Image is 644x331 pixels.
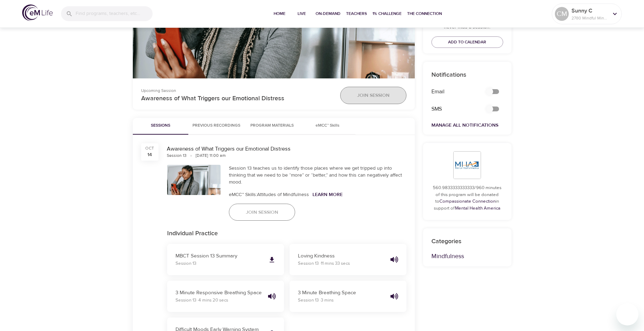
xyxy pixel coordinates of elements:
div: Oct [145,145,154,151]
span: On-Demand [316,10,341,17]
div: SMS [427,101,479,117]
div: [DATE] 11:00 am [196,153,226,159]
div: Awareness of What Triggers our Emotional Distress [167,145,406,153]
span: eMCC™ Skills: Attitudes of Mindfulness [229,192,309,198]
span: · 11 mins 33 secs [320,261,350,266]
p: Session 13 [298,260,385,267]
a: MBCT Session 13 SummarySession 13 [167,244,284,275]
p: 560.9833333333333/960 minutes of this program will be donated to in support of [431,185,503,212]
div: Session 13 teaches us to identify those places where we get tripped up into thinking that we need... [229,165,406,186]
button: Join Session [229,204,295,221]
img: logo [22,5,53,21]
span: Sessions [137,122,184,129]
p: Categories [431,237,503,246]
p: Session 13 [298,297,385,304]
div: 14 [147,151,152,158]
p: Notifications [431,70,503,79]
p: Individual Practice [167,229,406,238]
button: Loving KindnessSession 13 ·11 mins 33 secs [290,244,406,275]
p: Mindfulness [431,252,503,261]
button: Join Session [340,87,406,104]
span: Live [293,10,310,17]
span: Program Materials [249,122,296,129]
div: Session 13 [167,153,187,159]
span: · 3 mins [320,297,334,303]
span: Previous Recordings [192,122,240,129]
span: · 4 mins 20 secs [197,297,228,303]
div: CM [555,7,569,21]
span: 1% Challenge [372,10,402,17]
span: Add to Calendar [448,39,486,46]
p: MBCT Session 13 Summary [175,252,263,260]
p: 3 Minute Breathing Space [298,289,385,297]
p: Loving Kindness [298,252,385,260]
p: Awareness of What Triggers our Emotional Distress [141,94,332,103]
input: Find programs, teachers, etc... [76,6,153,21]
p: Session 13 [175,260,263,267]
p: Session 13 [175,297,263,304]
a: Mental Health America [455,205,500,211]
iframe: Button to launch messaging window [616,303,638,325]
button: 3 Minute Responsive Breathing SpaceSession 13 ·4 mins 20 secs [167,281,284,312]
span: Join Session [246,208,278,217]
div: Email [427,84,479,100]
a: Learn More [312,192,343,198]
p: 3 Minute Responsive Breathing Space [175,289,263,297]
a: Manage All Notifications [431,122,498,128]
button: 3 Minute Breathing SpaceSession 13 ·3 mins [290,281,406,312]
span: Join Session [357,91,389,100]
a: Compassionate Connection [439,198,496,204]
span: eMCC™ Skills [304,122,351,129]
span: Teachers [346,10,367,17]
p: 2780 Mindful Minutes [572,15,608,21]
span: Home [271,10,288,17]
button: Add to Calendar [431,36,503,48]
p: Sunny C [572,7,608,15]
p: Upcoming Session [141,87,332,94]
span: The Connection [407,10,442,17]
